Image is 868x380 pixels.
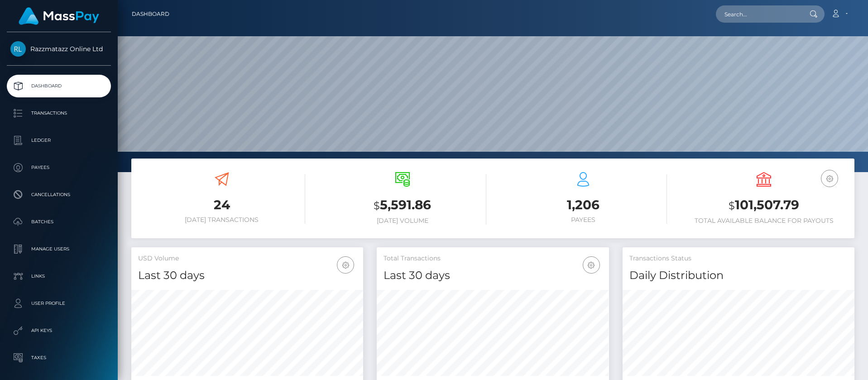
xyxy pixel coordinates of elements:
p: Manage Users [10,242,107,256]
a: Batches [7,211,111,233]
p: Dashboard [10,79,107,93]
a: Ledger [7,129,111,152]
h4: Last 30 days [138,268,356,284]
a: Payees [7,156,111,179]
a: Manage Users [7,238,111,260]
p: Cancellations [10,188,107,202]
small: $ [374,199,380,212]
h6: [DATE] Volume [319,217,486,225]
span: Razzmatazz Online Ltd [7,45,111,53]
p: Batches [10,215,107,229]
h3: 5,591.86 [319,196,486,215]
h5: Total Transactions [384,254,602,263]
a: User Profile [7,292,111,315]
p: Ledger [10,134,107,147]
a: API Keys [7,319,111,342]
h4: Last 30 days [384,268,602,284]
a: Cancellations [7,183,111,206]
small: $ [729,199,735,212]
h3: 101,507.79 [681,196,848,215]
p: Links [10,269,107,283]
p: Transactions [10,106,107,120]
p: User Profile [10,297,107,310]
p: API Keys [10,324,107,337]
h3: 24 [138,196,305,214]
a: Taxes [7,346,111,369]
h4: Daily Distribution [629,268,848,284]
a: Dashboard [7,75,111,97]
img: MassPay Logo [19,7,99,25]
p: Taxes [10,351,107,365]
a: Dashboard [132,5,169,24]
img: Razzmatazz Online Ltd [10,41,26,57]
h3: 1,206 [500,196,667,214]
a: Links [7,265,111,288]
a: Transactions [7,102,111,125]
input: Search... [716,5,801,23]
h6: Payees [500,216,667,224]
p: Payees [10,161,107,174]
h5: USD Volume [138,254,356,263]
h6: [DATE] Transactions [138,216,305,224]
h5: Transactions Status [629,254,848,263]
h6: Total Available Balance for Payouts [681,217,848,225]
